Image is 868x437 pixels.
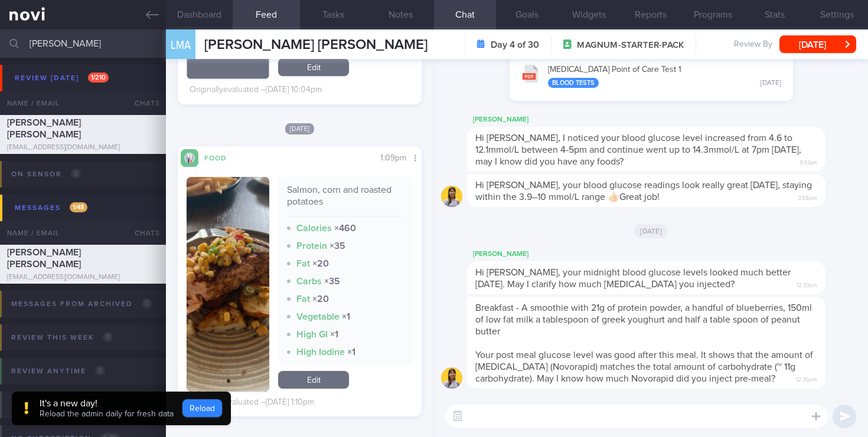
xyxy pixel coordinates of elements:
[95,366,105,376] span: 0
[800,156,817,167] span: 11:51am
[475,350,813,383] span: Your post meal glucose level was good after this meal. It shows that the amount of [MEDICAL_DATA]...
[334,224,356,233] strong: × 460
[296,330,328,339] strong: High GI
[467,247,861,261] div: [PERSON_NAME]
[296,224,332,233] strong: Calories
[475,303,812,336] span: Breakfast - A smoothie with 21g of protein powder, a handful of blueberries, 150ml of low fat mil...
[312,259,329,268] strong: × 20
[88,73,109,83] span: 1 / 210
[187,177,270,392] img: Salmon, corn and roasted potatoes
[342,312,350,321] strong: × 1
[796,373,817,384] span: 12:39pm
[798,191,817,202] span: 3:58pm
[71,169,81,179] span: 0
[475,133,801,166] span: Hi [PERSON_NAME], I noticed your blood glucose level increased from 4.6 to 12.1mmol/L between 4-5...
[548,78,599,88] div: Blood Tests
[296,241,327,251] strong: Protein
[278,371,349,389] a: Edit
[797,278,817,290] span: 12:33pm
[12,70,112,86] div: Review [DATE]
[287,184,404,216] div: Salmon, corn and roasted potatoes
[296,259,310,268] strong: Fat
[190,397,314,408] div: Originally evaluated – [DATE] 1:10pm
[7,118,81,139] span: [PERSON_NAME] [PERSON_NAME]
[296,347,345,357] strong: High Iodine
[285,123,315,134] span: [DATE]
[40,410,174,418] span: Reload the admin daily for fresh data
[515,57,787,94] button: [MEDICAL_DATA] Point of Care Test 1 Blood Tests [DATE]
[119,91,166,115] div: Chats
[198,152,246,162] div: Food
[296,312,340,321] strong: Vegetable
[8,296,155,312] div: Messages from Archived
[634,224,668,238] span: [DATE]
[761,79,781,88] div: [DATE]
[8,330,116,346] div: Review this week
[119,221,166,245] div: Chats
[8,397,120,413] div: No review date
[312,294,329,304] strong: × 20
[296,277,322,286] strong: Carbs
[548,65,781,88] div: [MEDICAL_DATA] Point of Care Test 1
[163,22,198,68] div: LMA
[278,58,349,76] a: Edit
[734,40,772,50] span: Review By
[103,332,113,342] span: 0
[7,273,159,282] div: [EMAIL_ADDRESS][DOMAIN_NAME]
[491,39,539,51] strong: Day 4 of 30
[12,200,90,216] div: Messages
[475,180,812,202] span: Hi [PERSON_NAME], your blood glucose readings look really great [DATE], staying within the 3.9–10...
[8,363,108,379] div: Review anytime
[347,347,355,357] strong: × 1
[40,397,174,409] div: It's a new day!
[296,294,310,304] strong: Fat
[190,85,322,96] div: Originally evaluated – [DATE] 10:04pm
[475,268,791,289] span: Hi [PERSON_NAME], your midnight blood glucose levels looked much better [DATE]. May I clarify how...
[330,330,338,339] strong: × 1
[329,241,345,251] strong: × 35
[779,35,856,53] button: [DATE]
[8,166,84,182] div: On sensor
[467,113,861,127] div: [PERSON_NAME]
[7,143,159,152] div: [EMAIL_ADDRESS][DOMAIN_NAME]
[7,248,81,269] span: [PERSON_NAME] [PERSON_NAME]
[380,154,406,162] span: 1:09pm
[204,38,428,52] span: [PERSON_NAME] [PERSON_NAME]
[577,40,684,51] span: MAGNUM-STARTER-PACK
[70,202,87,212] span: 1 / 48
[182,399,222,417] button: Reload
[142,298,152,308] span: 0
[324,277,340,286] strong: × 35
